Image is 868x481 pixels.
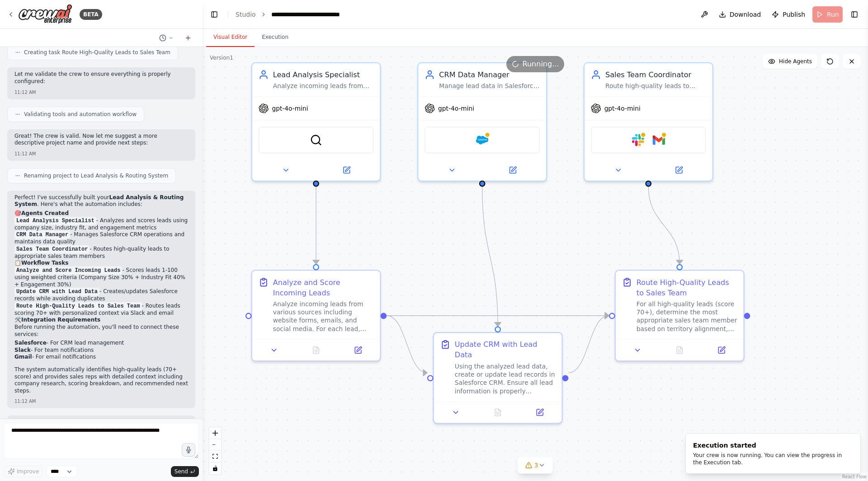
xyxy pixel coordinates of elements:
[14,288,99,296] code: Update CRM with Lead Data
[763,54,817,69] button: Hide Agents
[605,70,706,80] div: Sales Team Coordinator
[14,260,188,267] h2: 📋
[783,10,805,19] span: Publish
[848,8,861,21] button: Show right sidebar
[310,134,322,146] img: SerplyWebSearchTool
[14,288,188,303] li: - Creates/updates Salesforce records while avoiding duplicates
[439,82,540,90] div: Manage lead data in Salesforce CRM system, create and update lead records, and maintain data qual...
[273,300,374,333] div: Analyze incoming leads from various sources including website forms, emails, and social media. Fo...
[632,134,645,146] img: Slack
[209,462,221,474] button: toggle interactivity
[206,28,255,47] button: Visual Editor
[24,49,170,56] span: Creating task Route High-Quality Leads to Sales Team
[251,270,381,361] div: Analyze and Score Incoming LeadsAnalyze incoming leads from various sources including website for...
[14,324,188,338] p: Before running the automation, you'll need to connect these services:
[703,344,739,357] button: Open in side panel
[615,270,745,361] div: Route High-Quality Leads to Sales TeamFor all high-quality leads (score 70+), determine the most ...
[236,11,256,18] a: Studio
[209,427,221,439] button: zoom in
[14,89,188,96] div: 11:12 AM
[21,210,69,216] strong: Agents Created
[210,54,233,61] div: Version 1
[534,461,538,470] span: 3
[294,344,338,357] button: No output available
[17,468,39,475] span: Improve
[182,443,195,457] button: Click to speak your automation idea
[209,451,221,462] button: fit view
[14,245,90,253] code: Sales Team Coordinator
[483,164,542,177] button: Open in side panel
[14,366,188,394] p: The system automatically identifies high-quality leads (70+ score) and provides sales reps with d...
[340,344,376,357] button: Open in side panel
[14,354,188,361] li: - For email notifications
[584,62,713,182] div: Sales Team CoordinatorRoute high-quality leads to appropriate sales team members based on territo...
[417,62,547,182] div: CRM Data ManagerManage lead data in Salesforce CRM system, create and update lead records, and ma...
[14,266,122,275] code: Analyze and Score Incoming Leads
[14,194,184,208] strong: Lead Analysis & Routing System
[14,340,188,347] li: - For CRM lead management
[439,70,540,80] div: CRM Data Manager
[658,344,702,357] button: No output available
[650,164,708,177] button: Open in side panel
[14,71,188,85] p: Let me validate the crew to ensure everything is properly configured:
[14,150,188,157] div: 11:12 AM
[14,317,188,324] h2: 🛠️
[14,347,188,354] li: - For team notifications
[14,303,188,317] li: - Routes leads scoring 70+ with personalized context via Slack and email
[255,28,296,47] button: Execution
[14,302,142,310] code: Route High-Quality Leads to Sales Team
[518,457,553,474] button: 3
[24,111,137,118] span: Validating tools and automation workflow
[14,347,31,353] strong: Slack
[14,340,47,346] strong: Salesforce
[14,194,188,208] p: Perfect! I've successfully built your . Here's what the automation includes:
[14,133,188,147] p: Great! The crew is valid. Now let me suggest a more descriptive project name and provide next steps:
[14,354,32,360] strong: Gmail
[476,134,489,146] img: Salesforce
[14,231,70,239] code: CRM Data Manager
[730,10,761,19] span: Download
[209,427,221,474] div: React Flow controls
[768,6,809,23] button: Publish
[455,339,556,360] div: Update CRM with Lead Data
[21,260,68,266] strong: Workflow Tasks
[693,441,849,450] div: Execution started
[273,82,374,90] div: Analyze incoming leads from various sources (website forms, emails, social media) and score them ...
[251,62,381,182] div: Lead Analysis SpecialistAnalyze incoming leads from various sources (website forms, emails, socia...
[715,6,765,23] button: Download
[24,172,168,179] span: Renaming project to Lead Analysis & Routing System
[4,466,43,477] button: Improve
[18,4,72,24] img: Logo
[477,187,503,326] g: Edge from eacd22d4-0e04-4504-943e-70541aaf58b5 to a16e7073-c960-48ff-ab3a-9ec595f81d07
[272,104,308,112] span: gpt-4o-mini
[387,310,609,321] g: Edge from 10bc49ab-eff9-4599-b5ed-1c9516490e0c to 909bfabb-30af-46a6-a41f-a2475fb757e1
[693,452,849,466] div: Your crew is now running. You can view the progress in the Execution tab.
[156,33,177,43] button: Switch to previous chat
[14,217,188,232] li: - Analyzes and scores leads using company size, industry fit, and engagement metrics
[181,33,195,43] button: Start a new chat
[14,398,188,405] div: 11:12 AM
[476,406,520,419] button: No output available
[568,310,609,378] g: Edge from a16e7073-c960-48ff-ab3a-9ec595f81d07 to 909bfabb-30af-46a6-a41f-a2475fb757e1
[438,104,474,112] span: gpt-4o-mini
[273,277,374,298] div: Analyze and Score Incoming Leads
[522,406,557,419] button: Open in side panel
[14,267,188,288] li: - Scores leads 1-100 using weighted criteria (Company Size 30% + Industry Fit 40% + Engagement 30%)
[604,104,641,112] span: gpt-4o-mini
[523,59,559,70] span: Running...
[387,310,427,378] g: Edge from 10bc49ab-eff9-4599-b5ed-1c9516490e0c to a16e7073-c960-48ff-ab3a-9ec595f81d07
[14,231,188,246] li: - Manages Salesforce CRM operations and maintains data quality
[171,466,199,477] button: Send
[236,10,363,19] nav: breadcrumb
[208,8,221,21] button: Hide left sidebar
[175,468,188,475] span: Send
[14,210,188,217] h2: 🎯
[14,246,188,260] li: - Routes high-quality leads to appropriate sales team members
[455,362,556,396] div: Using the analyzed lead data, create or update lead records in Salesforce CRM. Ensure all lead in...
[311,187,321,264] g: Edge from 6fab1090-d332-4ef6-bd72-d5a09e5384d8 to 10bc49ab-eff9-4599-b5ed-1c9516490e0c
[21,317,100,323] strong: Integration Requirements
[80,9,102,20] div: BETA
[605,82,706,90] div: Route high-quality leads to appropriate sales team members based on territory, industry expertise...
[652,134,665,146] img: Gmail
[637,277,737,298] div: Route High-Quality Leads to Sales Team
